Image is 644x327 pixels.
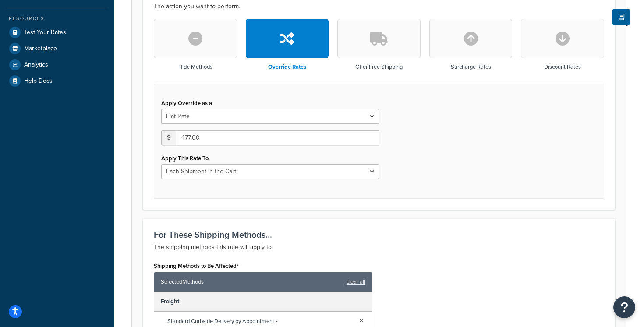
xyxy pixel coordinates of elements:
[24,29,66,36] span: Test Your Rates
[24,77,53,85] span: Help Docs
[7,15,107,22] div: Resources
[161,100,212,106] label: Apply Override as a
[355,64,403,70] h3: Offer Free Shipping
[24,45,57,53] span: Marketplace
[161,155,209,162] label: Apply This Rate To
[612,9,630,25] button: Show Help Docs
[161,130,176,145] span: $
[268,64,306,70] h3: Override Rates
[7,41,107,56] a: Marketplace
[451,64,491,70] h3: Surcharge Rates
[154,292,372,312] div: Freight
[347,276,365,288] a: clear all
[178,64,212,70] h3: Hide Methods
[544,64,581,70] h3: Discount Rates
[154,242,604,253] p: The shipping methods this rule will apply to.
[7,73,107,89] a: Help Docs
[154,230,604,239] h3: For These Shipping Methods...
[7,57,107,73] a: Analytics
[154,263,239,270] label: Shipping Methods to Be Affected
[154,1,604,12] p: The action you want to perform.
[24,61,48,69] span: Analytics
[7,25,107,40] a: Test Your Rates
[161,276,342,288] span: Selected Methods
[613,296,635,318] button: Open Resource Center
